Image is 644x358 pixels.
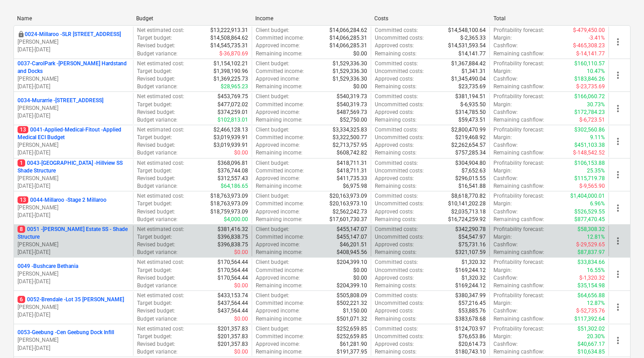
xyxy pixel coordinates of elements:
p: Remaining income : [256,83,302,91]
p: Target budget : [137,200,172,208]
div: 80051 -[PERSON_NAME] Estate SS - Shade Structure[PERSON_NAME][DATE]-[DATE] [18,226,129,257]
p: $10,141,202.28 [448,200,486,208]
p: Target budget : [137,101,172,109]
p: Budget variance : [137,116,178,124]
p: $304,904.80 [455,159,486,167]
p: Target budget : [137,167,172,175]
p: 0041-Applied-Medical-Fitout - Applied Medical ECI Budget [18,126,129,141]
p: Committed income : [256,233,304,241]
p: [PERSON_NAME] [18,104,129,112]
p: $52,750.00 [340,116,367,124]
p: $381,194.51 [455,93,486,100]
p: Revised budget : [137,42,175,50]
p: Uncommitted costs : [375,134,424,141]
p: Budget variance : [137,182,178,190]
div: 0049 -Bushcare Bethania[PERSON_NAME][DATE]-[DATE] [18,263,129,285]
p: Remaining income : [256,182,302,190]
p: Net estimated cost : [137,226,184,233]
p: $16,541.88 [458,182,486,190]
p: Approved costs : [375,241,414,249]
p: $-148,542.52 [573,149,605,157]
p: Client budget : [256,126,289,134]
p: 10.47% [587,68,605,75]
p: 12.81% [587,233,605,241]
p: $115,719.78 [574,175,605,182]
p: 9.11% [590,134,605,141]
p: Approved income : [256,175,300,182]
p: [DATE] - [DATE] [18,212,129,219]
p: $64,186.65 [221,182,248,190]
p: 25.35% [587,167,605,175]
div: 0024-Millaroo -SLR [STREET_ADDRESS][PERSON_NAME][DATE]-[DATE] [18,31,129,54]
p: Target budget : [137,134,172,141]
p: Approved income : [256,109,300,116]
p: $312,557.43 [218,175,248,182]
p: Committed income : [256,134,304,141]
p: $14,548,100.64 [448,27,486,34]
p: $-36,870.69 [219,50,248,58]
p: 0053-Geebung - Cen Geebung Dock Infill [18,329,114,336]
p: $0.00 [353,267,367,274]
p: Approved income : [256,75,300,83]
p: $526,529.55 [574,208,605,216]
p: Cashflow : [493,241,518,249]
p: $0.00 [234,249,248,256]
p: $14,066,285.31 [329,34,367,42]
div: 0053-Geebung -Cen Geebung Dock Infill[PERSON_NAME][DATE]-[DATE] [18,329,129,352]
p: $1,369,225.73 [213,75,248,83]
p: Remaining cashflow : [493,116,544,124]
p: Profitability forecast : [493,93,544,100]
p: $418,711.31 [337,159,367,167]
span: more_vert [613,203,623,213]
p: $20,163,973.09 [329,192,367,200]
p: $102,813.01 [218,116,248,124]
p: $-479,450.00 [573,27,605,34]
p: Client budget : [256,192,289,200]
p: Committed income : [256,101,304,109]
p: Net estimated cost : [137,60,184,68]
p: Approved costs : [375,208,414,216]
p: $3,334,325.83 [333,126,367,134]
p: $14,531,593.54 [448,42,486,50]
p: Remaining costs : [375,249,417,256]
p: $396,838.75 [218,233,248,241]
p: $14,545,735.31 [210,42,248,50]
iframe: Chat Widget [599,315,644,358]
p: 0034-Murarrie - [STREET_ADDRESS] [18,97,103,104]
span: 8 [18,226,25,233]
p: 0052-Brendale - Lot 35 [PERSON_NAME] [18,296,124,304]
p: $2,713,757.95 [333,141,367,149]
p: Revised budget : [137,109,175,116]
p: Approved costs : [375,42,414,50]
p: Revised budget : [137,241,175,249]
p: [DATE] - [DATE] [18,311,129,319]
p: $4,000.00 [224,216,248,223]
p: $16,724,259.92 [448,216,486,223]
div: 130041-Applied-Medical-Fitout -Applied Medical ECI Budget[PERSON_NAME][DATE]-[DATE] [18,126,129,157]
p: Committed costs : [375,126,418,134]
p: Net estimated cost : [137,126,184,134]
p: Cashflow : [493,208,518,216]
p: Committed income : [256,267,304,274]
p: $3,019,939.91 [213,141,248,149]
p: $2,800,470.99 [451,126,486,134]
p: $-6,723.51 [579,116,605,124]
p: [PERSON_NAME] [18,336,129,344]
p: Client budget : [256,60,289,68]
p: $-465,308.23 [573,42,605,50]
p: $14,066,285.31 [329,42,367,50]
p: $1,529,336.30 [333,60,367,68]
p: $3,019,939.91 [213,134,248,141]
p: Approved income : [256,241,300,249]
p: Revised budget : [137,175,175,182]
p: Remaining income : [256,249,302,256]
p: $2,562,242.73 [333,208,367,216]
p: 0049 - Bushcare Bethania [18,263,78,270]
p: $3,322,500.77 [333,134,367,141]
p: $54,547.97 [458,233,486,241]
p: Revised budget : [137,75,175,83]
p: $172,784.23 [574,109,605,116]
span: more_vert [613,70,623,81]
p: [PERSON_NAME] [18,141,129,149]
p: Remaining cashflow : [493,182,544,190]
